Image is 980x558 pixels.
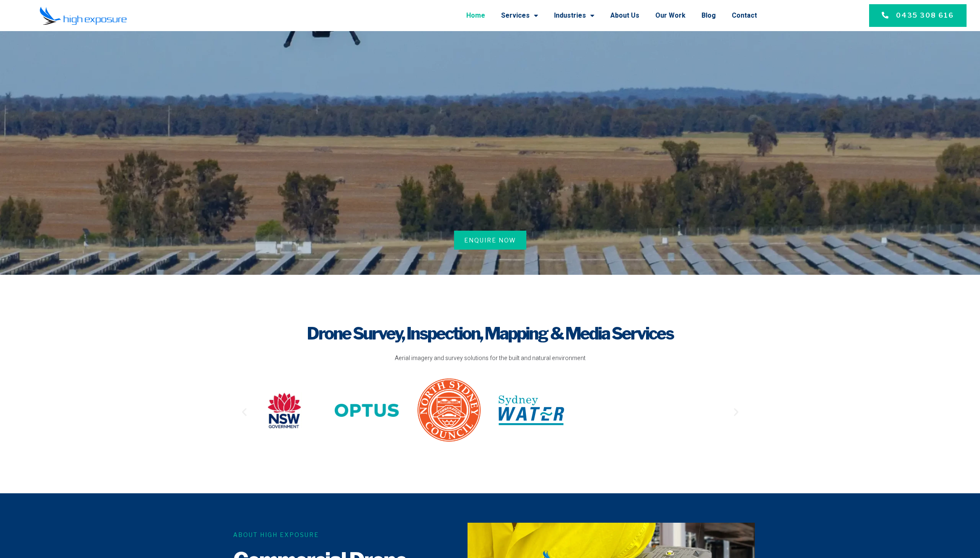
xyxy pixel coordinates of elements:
a: About Us [610,5,639,26]
div: 8 / 20 [581,392,646,432]
a: Industries [554,5,594,26]
a: Services [501,5,538,26]
a: Contact [732,5,757,26]
img: Telstra-Logo [581,392,646,429]
div: 9 / 20 [663,382,729,442]
a: Enquire Now [454,231,526,250]
img: NSW-Government-official-logo [252,391,317,430]
div: 5 / 20 [334,392,399,432]
img: The-Royal-Botanic-Gardens-Domain-Trust [663,382,729,439]
div: 6 / 20 [416,377,482,446]
a: Home [466,5,485,26]
h1: Drone Survey, Inspection, Mapping & Media Services [239,322,741,345]
img: Final-Logo copy [39,6,127,25]
a: 0435 308 616 [869,4,967,27]
img: site-logo [416,377,482,443]
a: Blog [702,5,716,26]
nav: Menu [165,5,757,26]
img: sydney-water-logo-13AE903EDF-seeklogo.com [499,395,564,425]
p: Aerial imagery and survey solutions for the built and natural environment [239,354,741,363]
a: Our Work [655,5,686,26]
div: Image Carousel [252,377,729,446]
div: 4 / 20 [252,391,317,433]
img: Optus-Logo-2016-present [334,392,399,429]
span: 0435 308 616 [896,11,954,21]
span: Enquire Now [464,236,516,245]
div: 7 / 20 [499,395,564,429]
h6: About High Exposure [233,530,452,539]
